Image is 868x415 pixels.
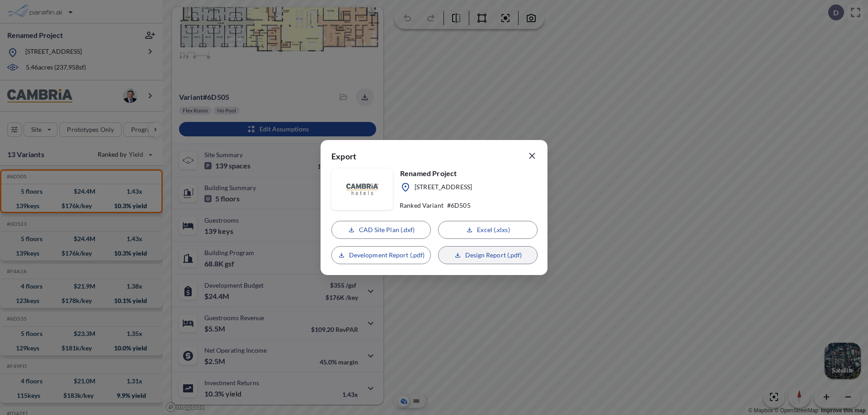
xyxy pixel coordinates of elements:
button: CAD Site Plan (.dxf) [331,221,431,239]
button: Design Report (.pdf) [438,246,538,264]
p: Design Report (.pdf) [465,251,522,260]
p: [STREET_ADDRESS] [415,182,472,193]
p: Excel (.xlxs) [477,225,509,234]
button: Development Report (.pdf) [331,246,431,264]
p: Ranked Variant [400,201,443,210]
p: CAD Site Plan (.dxf) [359,225,415,234]
img: floorplanBranLogoPlug [346,183,378,195]
p: Development Report (.pdf) [349,251,425,260]
button: Excel (.xlxs) [438,221,538,239]
p: Renamed Project [400,168,472,178]
p: # 6D505 [447,201,471,210]
p: Export [331,151,356,165]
